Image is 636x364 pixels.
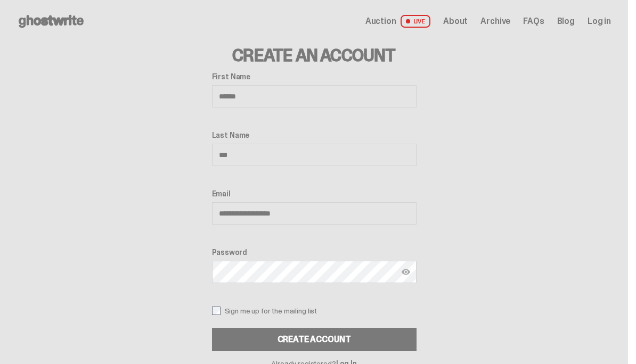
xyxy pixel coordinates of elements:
label: Password [212,248,417,257]
div: Create Account [278,335,351,344]
a: About [443,17,468,26]
label: Sign me up for the mailing list [212,307,417,315]
input: Sign me up for the mailing list [212,307,221,315]
label: Email [212,189,417,198]
a: Blog [557,17,575,26]
a: Archive [480,17,510,26]
span: LIVE [401,15,431,28]
img: Show password [402,268,410,276]
label: First Name [212,72,417,81]
button: Create Account [212,328,417,351]
a: Auction LIVE [365,15,430,28]
a: FAQs [523,17,544,26]
span: Auction [365,17,396,26]
a: Log in [588,17,611,26]
label: Last Name [212,131,417,139]
h3: Create an Account [212,47,417,64]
